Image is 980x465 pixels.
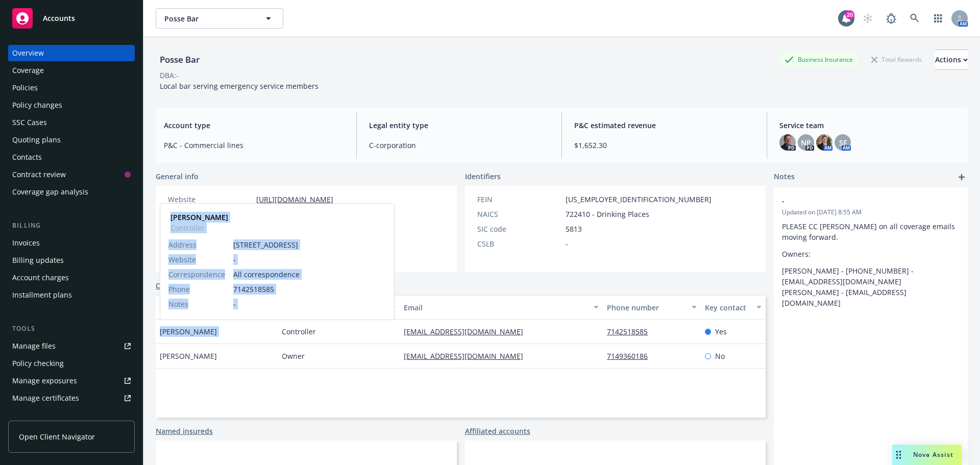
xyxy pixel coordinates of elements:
[12,355,64,372] div: Policy checking
[465,426,530,436] a: Affiliated accounts
[705,302,750,313] div: Key contact
[8,184,135,200] a: Coverage gap analysis
[43,14,75,22] span: Accounts
[168,284,190,295] span: Phone
[156,53,204,66] div: Posse Bar
[477,238,561,249] div: CSLB
[574,120,754,131] span: P&C estimated revenue
[160,351,217,361] span: [PERSON_NAME]
[566,209,649,219] span: 722410 - Drinking Places
[12,62,44,79] div: Coverage
[233,299,386,309] span: -
[904,8,925,29] a: Search
[369,140,549,151] span: C-corporation
[782,265,960,308] p: [PERSON_NAME] - [PHONE_NUMBER] - [EMAIL_ADDRESS][DOMAIN_NAME] [PERSON_NAME] - [EMAIL_ADDRESS][DOM...
[913,450,953,459] span: Nova Assist
[12,97,62,113] div: Policy changes
[816,134,832,151] img: photo
[12,114,47,131] div: SSC Cases
[477,194,561,205] div: FEIN
[8,132,135,148] a: Quoting plans
[12,45,44,61] div: Overview
[566,194,712,205] span: [US_EMPLOYER_IDENTIFICATION_NUMBER]
[12,80,38,96] div: Policies
[774,171,795,183] span: Notes
[160,70,179,81] div: DBA: -
[12,235,40,251] div: Invoices
[566,238,568,249] span: -
[782,195,933,206] span: -
[8,324,135,334] div: Tools
[12,184,88,200] div: Coverage gap analysis
[782,221,960,242] p: PLEASE CC [PERSON_NAME] on all coverage emails moving forward.
[170,223,228,233] span: Controller
[8,338,135,354] a: Manage files
[477,209,561,219] div: NAICS
[12,149,42,165] div: Contacts
[801,137,811,148] span: NP
[477,224,561,234] div: SIC code
[782,208,960,217] span: Updated on [DATE] 8:55 AM
[156,171,199,182] span: General info
[935,50,968,69] div: Actions
[164,13,253,24] span: Posse Bar
[779,120,960,131] span: Service team
[839,137,847,148] span: SF
[8,373,135,389] a: Manage exposures
[782,249,960,259] p: Owners:
[881,8,901,29] a: Report a Bug
[574,140,754,151] span: $1,652.30
[8,390,135,406] a: Manage certificates
[8,407,135,424] a: Manage claims
[12,373,77,389] div: Manage exposures
[12,338,56,354] div: Manage files
[935,50,968,70] button: Actions
[607,302,685,313] div: Phone number
[779,53,858,66] div: Business Insurance
[715,326,727,337] span: Yes
[8,287,135,303] a: Installment plans
[168,254,196,265] span: Website
[955,171,968,183] a: add
[8,4,135,33] a: Accounts
[168,239,197,250] span: Address
[603,295,700,320] button: Phone number
[156,8,283,29] button: Posse Bar
[160,326,217,337] span: [PERSON_NAME]
[607,327,656,336] a: 7142518585
[8,235,135,251] a: Invoices
[156,295,278,320] button: Full name
[160,81,318,91] span: Local bar serving emergency service members
[8,97,135,113] a: Policy changes
[404,327,531,336] a: [EMAIL_ADDRESS][DOMAIN_NAME]
[12,287,72,303] div: Installment plans
[168,269,225,280] span: Correspondence
[8,355,135,372] a: Policy checking
[607,351,656,361] a: 7149360186
[282,351,305,361] span: Owner
[8,252,135,268] a: Billing updates
[404,302,587,313] div: Email
[566,224,582,234] span: 5813
[779,134,796,151] img: photo
[866,53,927,66] div: Total Rewards
[233,254,386,265] span: -
[19,431,95,442] span: Open Client Navigator
[233,284,386,295] span: 7142518585
[845,10,854,19] div: 20
[170,212,228,222] strong: [PERSON_NAME]
[164,120,344,131] span: Account type
[400,295,603,320] button: Email
[12,390,79,406] div: Manage certificates
[892,445,962,465] button: Nova Assist
[715,351,725,361] span: No
[8,166,135,183] a: Contract review
[892,445,905,465] div: Drag to move
[8,45,135,61] a: Overview
[8,270,135,286] a: Account charges
[233,269,386,280] span: All correspondence
[404,351,531,361] a: [EMAIL_ADDRESS][DOMAIN_NAME]
[465,171,501,182] span: Identifiers
[8,80,135,96] a: Policies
